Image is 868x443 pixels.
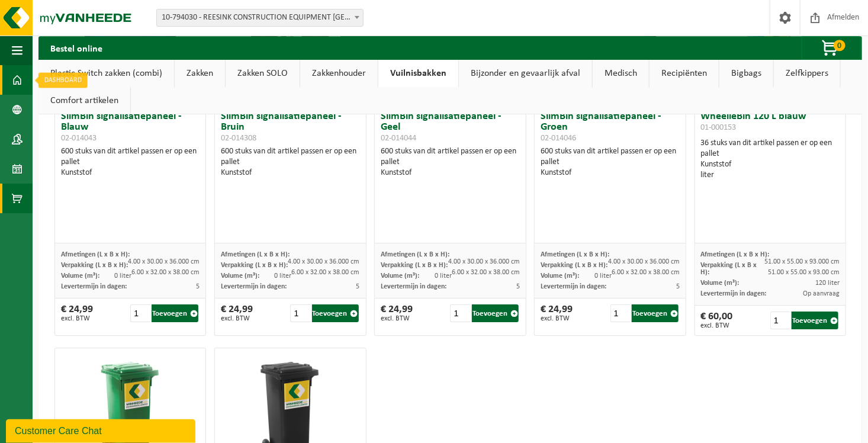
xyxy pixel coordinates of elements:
span: 02-014308 [221,134,256,143]
button: 0 [802,36,861,60]
div: 600 stuks van dit artikel passen er op een pallet [221,146,360,178]
a: Vuilnisbakken [378,60,458,87]
div: 600 stuks van dit artikel passen er op een pallet [541,146,680,178]
div: Kunststof [541,168,680,178]
h3: SlimBin signalisatiepaneel - Bruin [221,111,360,143]
span: Volume (m³): [221,272,259,280]
iframe: chat widget [6,417,198,443]
div: € 24,99 [381,304,413,322]
span: Levertermijn in dagen: [61,283,127,290]
button: Toevoegen [312,304,359,322]
span: 02-014044 [381,134,416,143]
h3: SlimBin signalisatiepaneel - Blauw [61,111,200,143]
span: excl. BTW [221,315,253,322]
span: Volume (m³): [381,272,419,280]
a: Zakkenhouder [300,60,378,87]
a: Recipiënten [650,60,719,87]
span: 6.00 x 32.00 x 38.00 cm [452,269,520,276]
div: € 24,99 [221,304,253,322]
a: Comfort artikelen [38,87,130,114]
span: 6.00 x 32.00 x 38.00 cm [131,269,200,276]
div: liter [701,170,840,181]
span: 0 liter [435,272,452,280]
input: 1 [130,304,150,322]
div: 600 stuks van dit artikel passen er op een pallet [381,146,520,178]
span: 10-794030 - REESINK CONSTRUCTION EQUIPMENT BELGIUM BV - HAMME [157,9,363,26]
span: Levertermijn in dagen: [701,290,767,297]
span: 120 liter [815,280,840,287]
span: 0 liter [114,272,131,280]
span: Volume (m³): [61,272,99,280]
span: Op aanvraag [803,290,840,297]
input: 1 [610,304,631,322]
button: Toevoegen [152,304,198,322]
div: Kunststof [221,168,360,178]
input: 1 [450,304,470,322]
span: 5 [516,283,520,290]
div: € 60,00 [701,312,733,329]
span: Afmetingen (L x B x H): [221,251,290,258]
input: 1 [290,304,310,322]
span: Afmetingen (L x B x H): [541,251,609,258]
a: Plastic Switch zakken (combi) [38,60,174,87]
button: Toevoegen [792,312,838,329]
a: Bijzonder en gevaarlijk afval [459,60,592,87]
a: Bigbags [719,60,773,87]
span: excl. BTW [61,315,93,322]
span: excl. BTW [381,315,413,322]
input: 1 [770,312,790,329]
div: 600 stuks van dit artikel passen er op een pallet [61,146,200,178]
span: 5 [676,283,680,290]
span: 02-014043 [61,134,97,143]
span: Verpakking (L x B x H): [61,262,128,269]
span: Volume (m³): [701,280,740,287]
span: 01-000153 [701,123,737,132]
span: Afmetingen (L x B x H): [61,251,130,258]
div: 36 stuks van dit artikel passen er op een pallet [701,138,840,181]
span: 0 liter [594,272,612,280]
span: Verpakking (L x B x H): [541,262,607,269]
span: 4.00 x 30.00 x 36.000 cm [608,258,680,265]
span: Levertermijn in dagen: [541,283,606,290]
span: Verpakking (L x B x H): [701,262,757,276]
span: 10-794030 - REESINK CONSTRUCTION EQUIPMENT BELGIUM BV - HAMME [156,9,364,27]
span: 02-014046 [541,134,576,143]
span: 4.00 x 30.00 x 36.000 cm [128,258,200,265]
div: € 24,99 [61,304,93,322]
div: Kunststof [701,159,840,170]
h2: Bestel online [38,36,114,59]
div: Kunststof [61,168,200,178]
span: Afmetingen (L x B x H): [381,251,449,258]
span: 0 [834,40,846,51]
span: 4.00 x 30.00 x 36.000 cm [288,258,360,265]
span: 51.00 x 55.00 x 93.000 cm [764,258,840,265]
span: Levertermijn in dagen: [221,283,287,290]
a: Zakken [175,60,225,87]
span: 6.00 x 32.00 x 38.00 cm [292,269,360,276]
span: 4.00 x 30.00 x 36.000 cm [448,258,520,265]
button: Toevoegen [632,304,679,322]
span: excl. BTW [701,322,733,329]
a: Zakken SOLO [226,60,300,87]
span: Verpakking (L x B x H): [221,262,288,269]
h3: WheelieBin 120 L blauw [701,111,840,135]
div: Kunststof [381,168,520,178]
span: Volume (m³): [541,272,579,280]
span: Levertermijn in dagen: [381,283,446,290]
span: 5 [196,283,200,290]
h3: SlimBin signalisatiepaneel - Geel [381,111,520,143]
span: Afmetingen (L x B x H): [701,251,770,258]
a: Zelfkippers [774,60,840,87]
h3: SlimBin signalisatiepaneel - Groen [541,111,680,143]
a: Medisch [593,60,649,87]
span: excl. BTW [541,315,573,322]
span: 51.00 x 55.00 x 93.00 cm [768,269,840,276]
span: 5 [356,283,360,290]
span: 0 liter [275,272,292,280]
div: € 24,99 [541,304,573,322]
span: Verpakking (L x B x H): [381,262,448,269]
button: Toevoegen [472,304,519,322]
span: 6.00 x 32.00 x 38.00 cm [612,269,680,276]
